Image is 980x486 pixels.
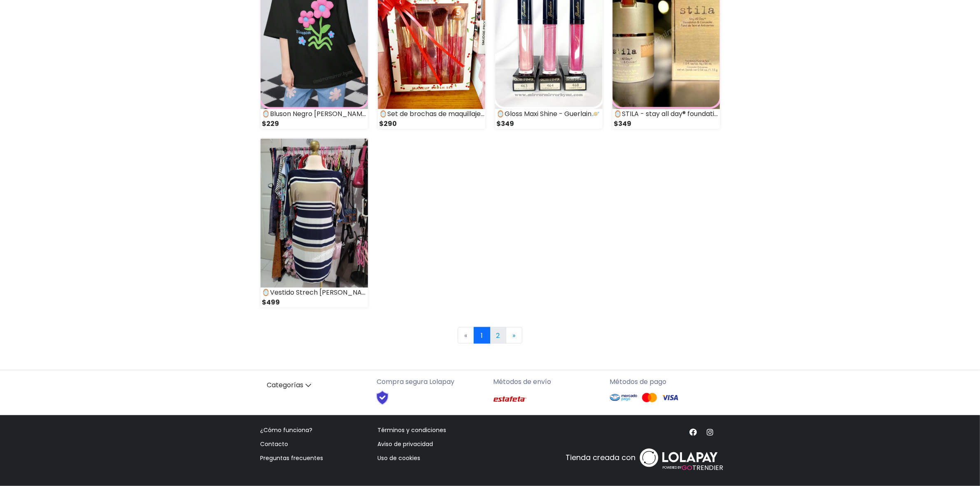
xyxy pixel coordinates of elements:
div: $499 [261,298,368,307]
span: POWERED BY [663,465,682,470]
div: 🪞Bluson Negro [PERSON_NAME]🪐 [261,109,368,119]
span: TRENDIER [663,463,723,473]
a: POWERED BYGOTRENDIER [638,442,720,474]
a: 1 [474,327,490,344]
a: ¿Cómo funciona? [261,426,313,434]
div: $349 [612,119,720,129]
img: Estafeta Logo [493,390,526,409]
img: Mastercard Logo [641,393,658,403]
img: Mercado Pago Logo [610,390,638,406]
p: Métodos de pago [610,377,720,387]
div: $229 [261,119,368,129]
div: $290 [378,119,485,129]
img: Visa Logo [662,393,678,403]
a: Contacto [261,440,289,448]
img: logo_white.svg [638,446,720,470]
div: 🪞Set de brochas de maquillaje cerezas🪐 [378,109,485,119]
a: Aviso de privacidad [378,440,433,448]
p: Compra segura Lolapay [377,377,487,387]
nav: Page navigation [261,327,720,344]
a: 🪞Vestido Strech [PERSON_NAME]🪐 $499 [261,139,368,307]
span: GO [682,463,692,472]
a: Categorías [261,377,370,394]
p: Tienda creada con [566,452,636,463]
div: 🪞STILA - stay all day® foundation & concealer🪐 [612,109,720,119]
div: $349 [495,119,603,129]
a: Términos y condiciones [378,426,447,434]
img: small_1727726322566.png [261,139,368,288]
p: Métodos de envío [493,377,603,387]
span: » [513,331,516,340]
div: 🪞Gloss Maxi Shine - Guerlain🪐 [495,109,603,119]
a: 2 [490,327,506,344]
div: 🪞Vestido Strech [PERSON_NAME]🪐 [261,288,368,298]
img: Shield Logo [369,390,396,406]
a: Next [506,327,522,344]
a: Uso de cookies [378,454,421,462]
a: Preguntas frecuentes [261,454,324,462]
